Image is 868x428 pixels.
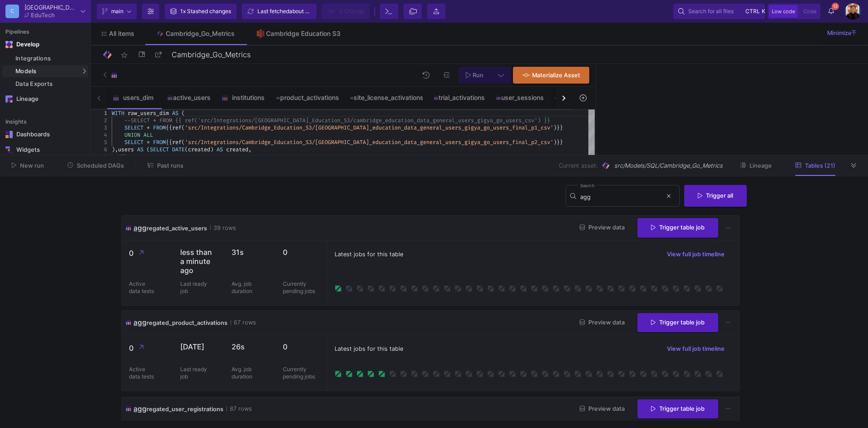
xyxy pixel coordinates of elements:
img: SQL-Model type child icon [555,96,558,100]
button: Trigger all [684,185,747,207]
img: Navigation icon [5,131,13,138]
div: C [5,5,19,18]
p: 0 [129,248,166,259]
span: raw_users_dim [128,109,169,117]
button: Preview data [572,221,632,235]
div: Last fetched [257,5,312,18]
button: Preview data [572,316,632,330]
span: WITH [112,109,124,117]
a: Navigation iconDashboards [2,127,88,142]
span: New run [20,162,44,169]
span: }} [557,124,563,131]
div: 2 [91,117,107,124]
div: Dashboards [16,131,75,138]
p: [DATE] [180,342,217,351]
span: users [118,146,134,153]
span: AS [217,146,223,153]
mat-icon: star_border [119,50,130,60]
span: Latest jobs for this table [335,345,403,353]
span: --SELECT * FROM {{ ref('src/Integrations/[GEOGRAPHIC_DATA] [124,117,309,124]
div: institutions [222,94,265,101]
span: _p1_csv' [528,124,553,131]
img: Logo [102,49,113,60]
div: site_license_activations [350,94,423,101]
button: Tables (21) [784,159,846,173]
p: Avg. job duration [232,366,259,380]
img: icon [125,318,132,328]
button: SQL-Model type child icon [96,67,128,84]
span: FROM [153,139,166,146]
span: agg [133,319,147,327]
button: View full job timeline [660,342,732,356]
span: , [128,153,131,160]
a: Navigation iconLineage [2,92,88,106]
span: All items [109,30,134,37]
span: SELECT [124,124,143,131]
button: Materialize Asset [513,67,589,84]
div: Lineage [16,95,75,103]
button: Code [801,5,819,18]
button: View full job timeline [660,248,732,261]
div: Data Exports [15,80,86,88]
div: 5 [91,139,107,146]
p: 0 [129,342,166,353]
span: _education_data_general_users_gigya_go_users_final [369,124,528,131]
span: 13 [832,3,839,10]
span: 67 rows [231,318,256,327]
p: 0 [283,342,320,351]
p: 26s [232,342,268,351]
img: SQL-Model type child icon [496,95,501,100]
button: 13 [823,4,839,19]
img: SQL-Model type child icon [222,95,228,101]
img: SQL-Model type child icon [113,95,119,101]
span: {{ [166,124,172,131]
span: }} [557,139,563,146]
span: SELECT [124,139,143,146]
span: regated_active_users [147,225,207,232]
button: Trigger table job [637,313,718,333]
span: k [762,6,765,17]
div: user_sessions [496,94,544,101]
img: icon [125,404,132,414]
span: ) [553,139,557,146]
span: ( [147,146,150,153]
img: SQL-Model type child icon [350,96,354,100]
button: Run [459,67,491,84]
span: main [111,5,123,18]
span: {{ [166,139,172,146]
span: SELECT [150,146,169,153]
img: Navigation icon [5,41,13,48]
span: ( [185,146,188,153]
span: Run [473,72,483,79]
span: Trigger all [698,192,733,199]
span: Trigger table job [651,224,705,231]
div: Cambridge_Go_Metrics [166,30,235,37]
div: trial_activations [434,94,485,101]
span: Preview data [580,319,625,326]
div: product_activations [276,94,339,101]
div: aus_product_activations [555,94,631,101]
span: UID [118,153,128,160]
span: Tables (21) [805,162,835,169]
span: created [188,146,210,153]
span: Trigger table job [651,405,705,412]
p: Active data tests [129,366,156,380]
img: SQL-Model type child icon [276,96,280,100]
img: Navigation icon [5,146,13,154]
span: src/Models/SQL/Cambridge_Go_Metrics [614,161,723,170]
div: 7 [91,153,107,160]
p: Currently pending jobs [283,280,320,295]
button: Low code [769,5,798,18]
span: 87 rows [227,404,252,413]
button: Preview data [572,402,632,416]
p: Avg. job duration [232,280,259,295]
img: icon [125,223,132,233]
span: ) [210,146,213,153]
span: Low code [772,8,795,15]
span: AS [137,146,143,153]
span: ref [172,139,182,146]
span: ctrl [745,6,760,17]
img: Tab icon [156,30,164,38]
div: active_users [167,94,211,101]
span: ( [182,139,185,146]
